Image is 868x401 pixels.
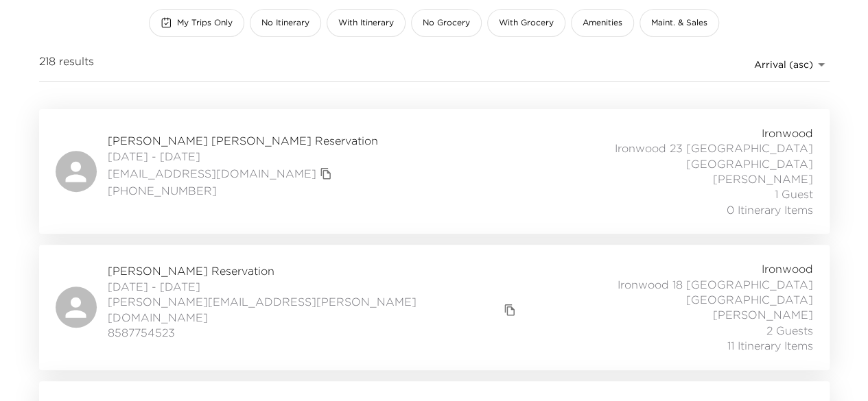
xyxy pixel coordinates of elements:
[640,9,719,37] button: Maint. & Sales
[727,202,813,217] span: 0 Itinerary Items
[261,17,309,29] span: No Itinerary
[108,263,520,278] span: [PERSON_NAME] Reservation
[39,53,94,75] span: 218 results
[39,109,830,234] a: [PERSON_NAME] [PERSON_NAME] Reservation[DATE] - [DATE][EMAIL_ADDRESS][DOMAIN_NAME]copy primary me...
[423,17,470,29] span: No Grocery
[250,9,321,37] button: No Itinerary
[316,164,336,183] button: copy primary member email
[727,338,813,353] span: 11 Itinerary Items
[149,9,244,37] button: My Trips Only
[177,17,233,29] span: My Trips Only
[39,245,830,369] a: [PERSON_NAME] Reservation[DATE] - [DATE][PERSON_NAME][EMAIL_ADDRESS][PERSON_NAME][DOMAIN_NAME]cop...
[713,307,813,322] span: [PERSON_NAME]
[499,17,554,29] span: With Grocery
[571,9,634,37] button: Amenities
[775,186,813,202] span: 1 Guest
[411,9,482,37] button: No Grocery
[108,183,378,198] span: [PHONE_NUMBER]
[108,294,501,325] a: [PERSON_NAME][EMAIL_ADDRESS][PERSON_NAME][DOMAIN_NAME]
[766,323,813,338] span: 2 Guests
[762,261,813,276] span: Ironwood
[519,277,812,308] span: Ironwood 18 [GEOGRAPHIC_DATA] [GEOGRAPHIC_DATA]
[108,149,378,164] span: [DATE] - [DATE]
[108,133,378,148] span: [PERSON_NAME] [PERSON_NAME] Reservation
[108,325,520,340] span: 8587754523
[327,9,406,37] button: With Itinerary
[108,279,520,294] span: [DATE] - [DATE]
[500,300,519,319] button: copy primary member email
[754,58,813,71] span: Arrival (asc)
[651,17,707,29] span: Maint. & Sales
[510,141,813,171] span: Ironwood 23 [GEOGRAPHIC_DATA] [GEOGRAPHIC_DATA]
[108,166,316,181] a: [EMAIL_ADDRESS][DOMAIN_NAME]
[713,171,813,186] span: [PERSON_NAME]
[487,9,565,37] button: With Grocery
[338,17,394,29] span: With Itinerary
[762,125,813,141] span: Ironwood
[583,17,622,29] span: Amenities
